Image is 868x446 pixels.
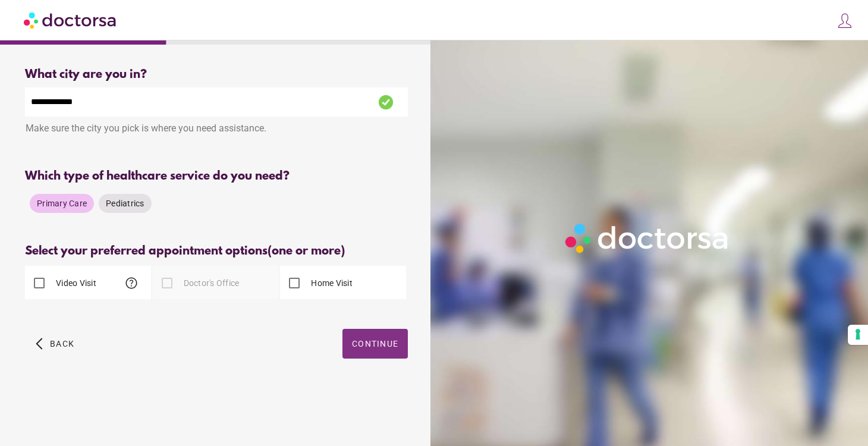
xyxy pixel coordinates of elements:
[37,199,87,208] span: Primary Care
[24,7,118,33] img: Doctorsa.com
[50,339,74,348] span: Back
[124,276,139,290] span: help
[181,277,240,289] label: Doctor's Office
[25,169,408,183] div: Which type of healthcare service do you need?
[25,117,408,143] div: Make sure the city you pick is where you need assistance.
[25,244,408,258] div: Select your preferred appointment options
[25,68,408,81] div: What city are you in?
[106,199,144,208] span: Pediatrics
[848,325,868,345] button: Your consent preferences for tracking technologies
[342,329,408,359] button: Continue
[836,12,853,29] img: icons8-customer-100.png
[54,277,96,289] label: Video Visit
[268,244,345,258] span: (one or more)
[31,329,79,359] button: arrow_back_ios Back
[352,339,398,348] span: Continue
[561,219,734,257] img: Logo-Doctorsa-trans-White-partial-flat.png
[309,277,353,289] label: Home Visit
